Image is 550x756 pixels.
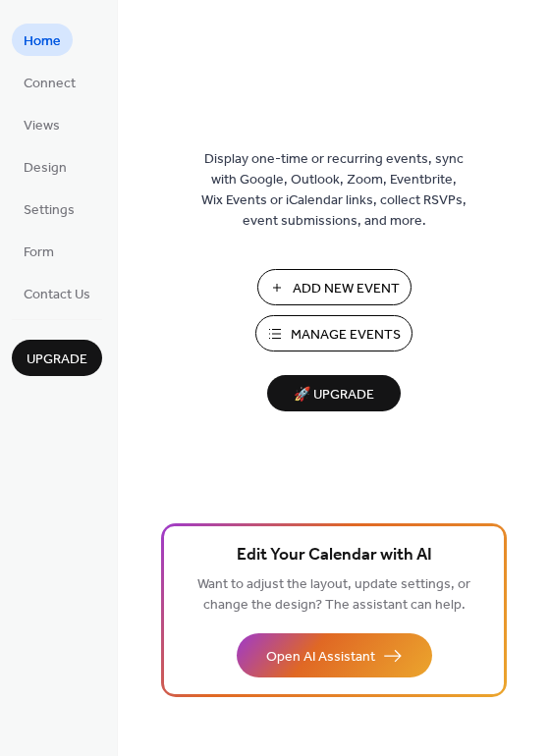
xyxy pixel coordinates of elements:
[27,350,87,370] span: Upgrade
[201,149,467,232] span: Display one-time or recurring events, sync with Google, Outlook, Zoom, Eventbrite, Wix Events or ...
[12,24,73,56] a: Home
[257,269,412,305] button: Add New Event
[279,382,389,408] span: 🚀 Upgrade
[12,192,86,225] a: Settings
[237,633,432,677] button: Open AI Assistant
[12,108,72,140] a: Views
[24,285,90,305] span: Contact Us
[24,158,67,179] span: Design
[24,74,76,94] span: Connect
[24,116,60,136] span: Views
[12,150,79,183] a: Design
[266,647,375,668] span: Open AI Assistant
[12,66,87,98] a: Connect
[24,243,54,263] span: Form
[12,277,102,309] a: Contact Us
[267,375,401,411] button: 🚀 Upgrade
[12,235,66,267] a: Form
[237,542,432,569] span: Edit Your Calendar with AI
[291,325,401,346] span: Manage Events
[24,31,61,52] span: Home
[24,200,75,221] span: Settings
[293,279,400,299] span: Add New Event
[255,315,412,351] button: Manage Events
[12,340,102,376] button: Upgrade
[197,571,470,619] span: Want to adjust the layout, update settings, or change the design? The assistant can help.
